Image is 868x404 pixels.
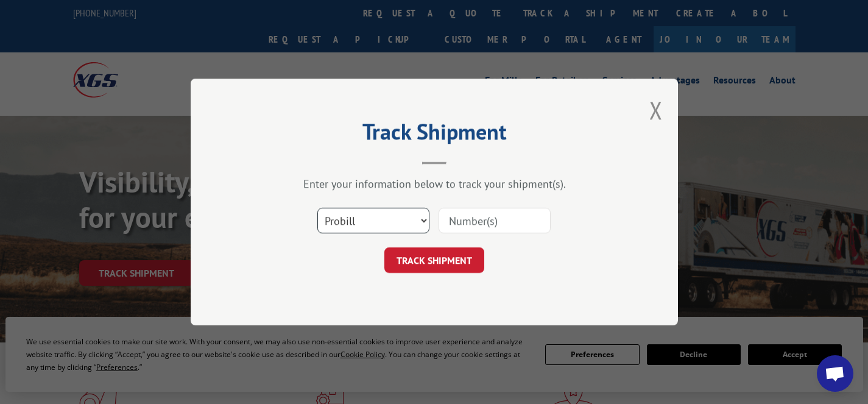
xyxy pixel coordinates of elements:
[252,123,617,146] h2: Track Shipment
[817,355,853,392] div: Open chat
[439,208,551,233] input: Number(s)
[252,177,617,191] div: Enter your information below to track your shipment(s).
[384,247,484,273] button: TRACK SHIPMENT
[649,94,663,126] button: Close modal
